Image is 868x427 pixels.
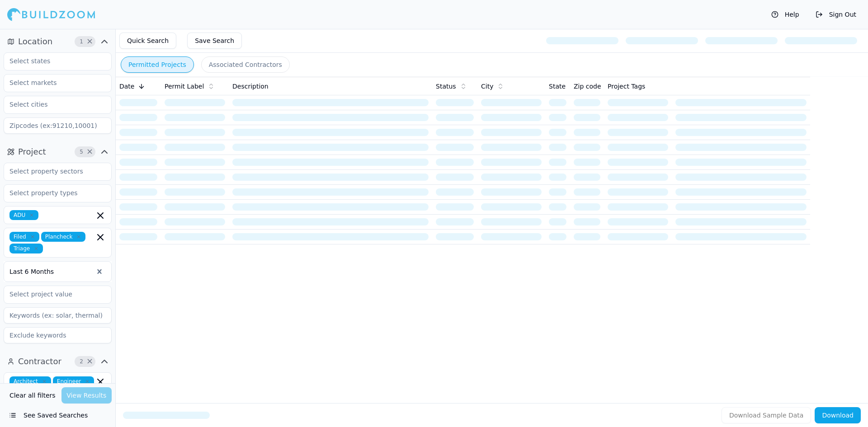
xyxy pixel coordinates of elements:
[77,147,86,156] span: 5
[815,407,861,423] button: Download
[574,82,601,91] span: Zip code
[9,376,51,386] span: Architect
[481,82,493,91] span: City
[119,33,176,49] button: Quick Search
[4,185,100,201] input: Select property types
[7,387,58,404] button: Clear all filters
[4,327,112,343] input: Exclude keywords
[18,35,52,48] span: Location
[121,56,194,73] button: Permitted Projects
[4,96,100,113] input: Select cities
[119,82,134,91] span: Date
[4,75,100,91] input: Select markets
[4,163,100,179] input: Select property sectors
[232,82,269,91] span: Description
[4,34,112,49] button: Location1Clear Location filters
[53,376,94,386] span: Engineer
[4,53,100,69] input: Select states
[608,82,645,91] span: Project Tags
[549,82,566,91] span: State
[4,354,112,369] button: Contractor2Clear Contractor filters
[811,7,861,22] button: Sign Out
[9,210,38,220] span: ADU
[41,232,86,242] span: Plancheck
[18,145,46,158] span: Project
[86,359,93,364] span: Clear Contractor filters
[187,33,242,49] button: Save Search
[9,244,43,253] span: Triage
[767,7,804,22] button: Help
[4,286,100,302] input: Select project value
[201,56,290,73] button: Associated Contractors
[86,39,93,44] span: Clear Location filters
[86,150,93,154] span: Clear Project filters
[4,145,112,159] button: Project5Clear Project filters
[4,407,112,423] button: See Saved Searches
[18,355,61,368] span: Contractor
[9,232,39,242] span: Filed
[436,82,456,91] span: Status
[77,37,86,46] span: 1
[4,117,112,134] input: Zipcodes (ex:91210,10001)
[77,357,86,366] span: 2
[4,307,112,324] input: Keywords (ex: solar, thermal)
[165,82,204,91] span: Permit Label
